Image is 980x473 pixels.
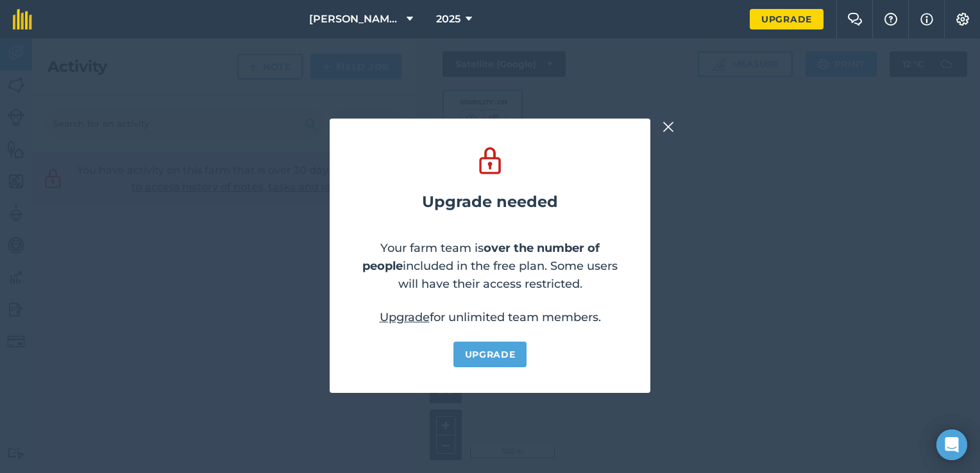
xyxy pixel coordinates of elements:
a: Upgrade [380,310,430,324]
span: 2025 [436,12,460,27]
img: A question mark icon [883,13,899,26]
img: svg+xml;base64,PHN2ZyB4bWxucz0iaHR0cDovL3d3dy53My5vcmcvMjAwMC9zdmciIHdpZHRoPSIxNyIgaGVpZ2h0PSIxNy... [920,12,933,27]
a: Upgrade [453,342,527,367]
p: for unlimited team members. [380,308,601,326]
a: Upgrade [750,9,824,29]
img: svg+xml;base64,PHN2ZyB4bWxucz0iaHR0cDovL3d3dy53My5vcmcvMjAwMC9zdmciIHdpZHRoPSIyMiIgaGVpZ2h0PSIzMC... [663,119,674,135]
img: fieldmargin Logo [13,9,32,29]
div: Open Intercom Messenger [936,429,967,460]
img: Two speech bubbles overlapping with the left bubble in the forefront [847,13,863,26]
strong: over the number of people [362,241,600,273]
img: A cog icon [955,13,970,26]
h2: Upgrade needed [422,193,558,211]
span: [PERSON_NAME] Farm [309,12,401,27]
p: Your farm team is included in the free plan. Some users will have their access restricted. [355,239,625,293]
